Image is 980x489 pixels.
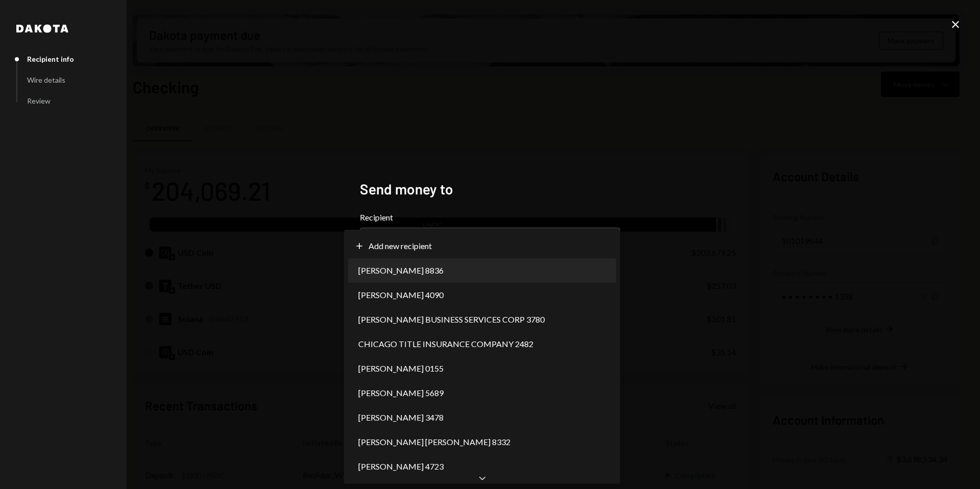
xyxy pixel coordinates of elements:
span: [PERSON_NAME] [PERSON_NAME] 8332 [358,436,510,448]
span: Add new recipient [369,240,432,252]
h2: Send money to [360,179,620,199]
button: Recipient [360,228,620,256]
span: [PERSON_NAME] 0155 [358,362,444,375]
span: [PERSON_NAME] BUSINESS SERVICES CORP 3780 [358,313,545,326]
div: Review [27,96,51,105]
span: [PERSON_NAME] 4090 [358,289,444,301]
div: Recipient info [27,55,74,63]
span: [PERSON_NAME] 4723 [358,460,444,473]
span: [PERSON_NAME] 8836 [358,264,444,277]
label: Recipient [360,211,620,224]
span: [PERSON_NAME] 5689 [358,387,444,399]
div: Wire details [27,76,65,84]
span: [PERSON_NAME] 3478 [358,411,444,424]
span: CHICAGO TITLE INSURANCE COMPANY 2482 [358,338,533,350]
